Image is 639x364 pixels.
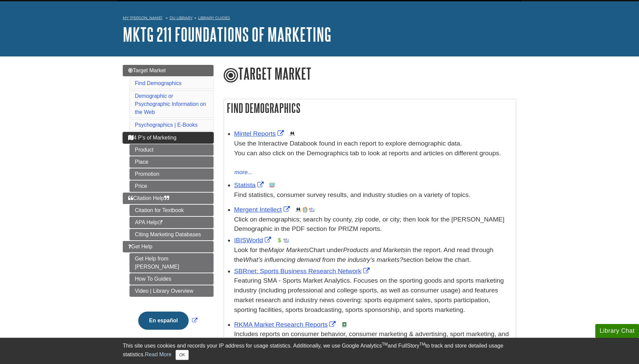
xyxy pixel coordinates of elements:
img: Industry Report [284,238,289,243]
a: Get Help from [PERSON_NAME] [129,253,214,273]
i: What’s influencing demand from the industry’s markets? [243,256,403,263]
a: APA Help [129,217,214,228]
div: Use the Interactive Databook found in each report to explore demographic data. You can also click... [234,139,513,168]
a: Library Guides [198,15,230,20]
img: Demographics [296,207,301,212]
a: Product [129,144,214,156]
img: e-Book [342,322,347,327]
a: Price [129,180,214,192]
p: Find statistics, consumer survey results, and industry studies on a variety of topics. [234,190,513,200]
button: En español [138,312,188,330]
sup: TM [419,342,425,347]
button: Close [176,350,189,360]
nav: breadcrumb [123,13,516,24]
a: Demographic or Psychographic Information on the Web [135,93,206,115]
div: Includes reports on consumer behavior, consumer marketing & advertising, sport marketing, and more. [234,329,513,349]
a: Link opens in new window [137,318,199,323]
a: Target Market [123,65,214,76]
img: Statistics [269,183,275,188]
a: 4 P's of Marketing [123,132,214,144]
a: Psychographics | E-Books [135,122,197,128]
button: more... [234,168,253,177]
a: Citing Marketing Databases [129,229,214,240]
a: Link opens in new window [234,321,337,328]
span: Citation Help [128,195,169,201]
img: Financial Report [277,238,282,243]
div: Click on demographics; search by county, zip code, or city; then look for the [PERSON_NAME] Demog... [234,215,513,234]
a: How To Guides [129,273,214,285]
a: Video | Library Overview [129,285,214,297]
div: Guide Page Menu [123,65,214,341]
div: Look for the Chart under in the report. And read through the section below the chart. [234,245,513,265]
h2: Find Demographics [224,99,516,117]
a: Link opens in new window [234,237,273,244]
h1: Target Market [224,65,516,84]
a: Link opens in new window [234,130,286,137]
span: Get Help [128,244,152,249]
span: 4 P's of Marketing [128,135,177,140]
a: Link opens in new window [234,206,292,213]
img: Company Information [302,207,308,212]
img: Demographics [290,131,295,136]
img: Industry Report [309,207,314,212]
div: This site uses cookies and records your IP address for usage statistics. Additionally, we use Goo... [123,342,516,360]
a: Get Help [123,241,214,252]
i: This link opens in a new window [157,220,163,225]
p: Featuring SMA - Sports Market Analytics. Focuses on the sporting goods and sports marketing indus... [234,276,513,315]
sup: TM [382,342,387,347]
a: Place [129,156,214,168]
span: Target Market [128,68,166,73]
a: MKTG 211 Foundations of Marketing [123,24,331,45]
a: Link opens in new window [234,268,371,275]
a: My [PERSON_NAME] [123,15,162,21]
a: Read More [145,352,172,357]
a: Link opens in new window [234,181,265,189]
a: Citation Help [123,193,214,204]
a: Citation for Textbook [129,205,214,216]
a: Find Demographics [135,80,182,86]
i: Products and Markets [343,246,406,253]
a: Promotion [129,168,214,180]
i: Major Markets [268,246,309,253]
button: Library Chat [595,324,639,338]
a: DU Library [170,15,193,20]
